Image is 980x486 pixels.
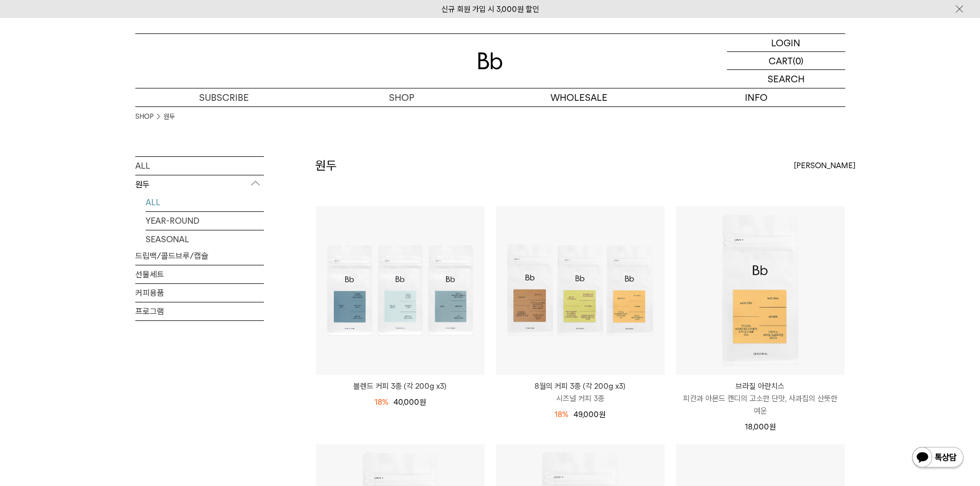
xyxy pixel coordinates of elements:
a: 원두 [164,112,175,122]
a: 블렌드 커피 3종 (각 200g x3) [316,380,485,392]
a: YEAR-ROUND [146,212,264,230]
a: CART (0) [727,52,845,70]
a: 브라질 아란치스 피칸과 아몬드 캔디의 고소한 단맛, 사과칩의 산뜻한 여운 [676,380,845,417]
p: CART [769,52,793,69]
span: 18,000 [745,422,776,431]
img: 8월의 커피 3종 (각 200g x3) [496,206,665,375]
a: SUBSCRIBE [135,88,313,106]
a: ALL [146,193,264,211]
p: 브라질 아란치스 [676,380,845,392]
img: 카카오톡 채널 1:1 채팅 버튼 [911,446,965,471]
a: 드립백/콜드브루/캡슐 [135,247,264,265]
a: 8월의 커피 3종 (각 200g x3) 시즈널 커피 3종 [496,380,665,405]
a: 프로그램 [135,302,264,320]
p: WHOLESALE [490,88,668,106]
span: 40,000 [394,398,426,407]
div: 18% [375,396,388,408]
span: 원 [769,422,776,431]
p: 원두 [135,175,264,194]
a: LOGIN [727,34,845,52]
a: 신규 회원 가입 시 3,000원 할인 [441,5,539,14]
img: 로고 [478,52,503,69]
p: 피칸과 아몬드 캔디의 고소한 단맛, 사과칩의 산뜻한 여운 [676,392,845,417]
div: 18% [555,408,568,421]
p: SEARCH [768,70,805,88]
img: 블렌드 커피 3종 (각 200g x3) [316,206,485,375]
img: 브라질 아란치스 [676,206,845,375]
a: SEASONAL [146,230,264,248]
p: 시즈널 커피 3종 [496,392,665,405]
a: 선물세트 [135,265,264,283]
a: 커피용품 [135,284,264,302]
p: LOGIN [771,34,800,51]
p: INFO [668,88,845,106]
a: SHOP [135,112,153,122]
h2: 원두 [315,157,337,174]
span: 원 [419,398,426,407]
span: 49,000 [574,410,605,419]
a: SHOP [313,88,490,106]
span: [PERSON_NAME] [794,159,856,172]
span: 원 [599,410,605,419]
a: ALL [135,157,264,175]
p: 8월의 커피 3종 (각 200g x3) [496,380,665,392]
p: (0) [793,52,804,69]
